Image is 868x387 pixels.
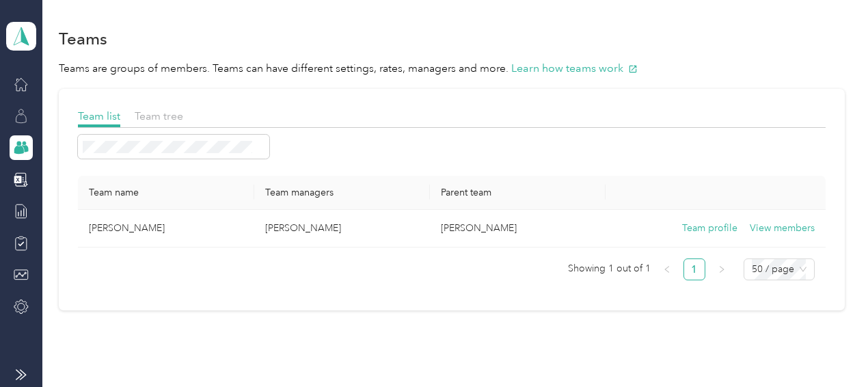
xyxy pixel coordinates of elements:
td: Jessica Bentley [78,210,254,248]
span: left [663,265,671,273]
th: Parent team [430,176,606,210]
th: Team name [78,176,254,210]
li: 1 [683,258,705,280]
iframe: Everlance-gr Chat Button Frame [791,310,868,387]
span: right [718,265,726,273]
button: Team profile [682,221,737,236]
th: Team managers [254,176,430,210]
button: View members [750,221,815,236]
p: [PERSON_NAME] [265,221,419,236]
button: left [656,258,678,280]
li: Previous Page [656,258,678,280]
td: Autumn Bruce [430,210,606,248]
span: Showing 1 out of 1 [568,258,651,279]
div: Page Size [744,258,815,280]
p: Teams are groups of members. Teams can have different settings, rates, managers and more. [59,60,844,77]
span: 50 / page [752,259,806,280]
li: Next Page [711,258,733,280]
span: Team list [78,109,120,122]
span: Team tree [135,109,183,122]
button: Learn how teams work [511,60,638,77]
button: right [711,258,733,280]
a: 1 [684,259,705,280]
h1: Teams [59,31,107,46]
